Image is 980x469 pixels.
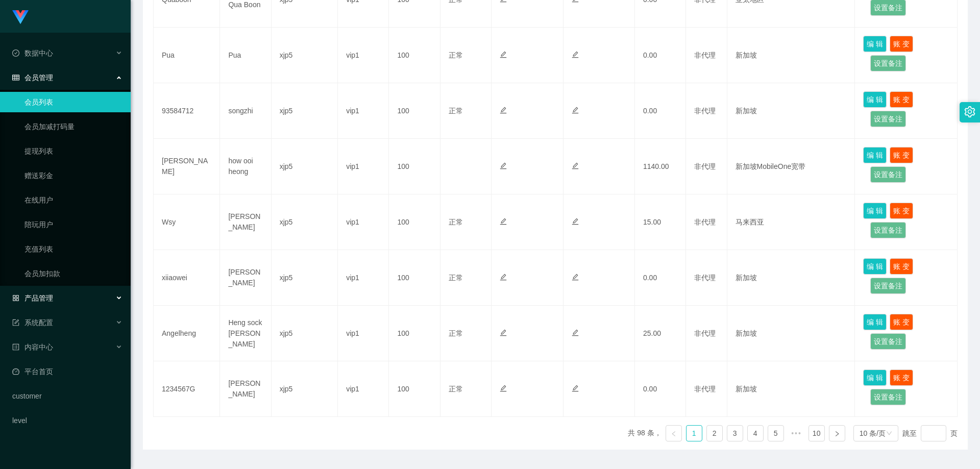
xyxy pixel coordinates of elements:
button: 编 辑 [863,203,887,219]
td: Pua [154,28,220,83]
span: 正常 [449,385,463,393]
td: xjp5 [272,139,338,194]
button: 账 变 [890,369,913,386]
td: [PERSON_NAME] [220,194,271,250]
i: 图标: edit [572,274,579,281]
td: 100 [389,139,440,194]
button: 设置备注 [870,55,906,71]
i: 图标: left [671,431,677,437]
span: 产品管理 [12,294,53,302]
button: 账 变 [890,147,913,163]
td: xjp5 [272,194,338,250]
a: 10 [809,426,824,441]
span: 正常 [449,329,463,337]
td: vip1 [338,361,389,417]
i: 图标: down [886,430,892,437]
span: 非代理 [694,329,716,337]
a: level [12,410,122,431]
span: 系统配置 [12,318,53,327]
button: 设置备注 [870,222,906,238]
button: 设置备注 [870,111,906,127]
td: xjp5 [272,28,338,83]
li: 上一页 [666,425,682,441]
td: xjp5 [272,250,338,306]
button: 设置备注 [870,278,906,294]
a: customer [12,386,122,406]
td: Angelheng [154,306,220,361]
td: 100 [389,361,440,417]
a: 会员列表 [24,92,122,112]
td: 0.00 [635,83,686,139]
button: 账 变 [890,258,913,275]
li: 向后 5 页 [788,425,804,441]
td: vip1 [338,306,389,361]
td: 100 [389,250,440,306]
td: 新加坡 [727,28,855,83]
button: 账 变 [890,203,913,219]
td: Heng sock [PERSON_NAME] [220,306,271,361]
li: 1 [686,425,702,441]
span: 非代理 [694,162,716,170]
td: xiiaowei [154,250,220,306]
i: 图标: edit [500,162,507,169]
li: 4 [747,425,764,441]
td: xjp5 [272,361,338,417]
i: 图标: edit [572,162,579,169]
button: 设置备注 [870,333,906,350]
td: 100 [389,306,440,361]
td: Pua [220,28,271,83]
i: 图标: setting [964,106,975,117]
td: 0.00 [635,250,686,306]
td: 100 [389,83,440,139]
td: 马来西亚 [727,194,855,250]
button: 账 变 [890,36,913,52]
a: 3 [727,426,743,441]
td: 0.00 [635,28,686,83]
span: 非代理 [694,385,716,393]
td: vip1 [338,83,389,139]
li: 共 98 条， [628,425,661,441]
td: 1234567G [154,361,220,417]
span: 非代理 [694,51,716,59]
span: 正常 [449,51,463,59]
td: 新加坡MobileOne宽带 [727,139,855,194]
button: 编 辑 [863,258,887,275]
button: 编 辑 [863,369,887,386]
i: 图标: edit [572,385,579,392]
i: 图标: appstore-o [12,294,19,302]
span: 非代理 [694,274,716,282]
a: 会员加扣款 [24,263,122,284]
span: ••• [788,425,804,441]
td: how ooi heong [220,139,271,194]
i: 图标: edit [500,107,507,114]
i: 图标: profile [12,343,19,351]
td: xjp5 [272,306,338,361]
a: 4 [748,426,763,441]
a: 会员加减打码量 [24,116,122,137]
li: 5 [768,425,784,441]
i: 图标: edit [572,218,579,225]
td: 25.00 [635,306,686,361]
i: 图标: check-circle-o [12,50,19,57]
button: 编 辑 [863,147,887,163]
i: 图标: right [834,431,840,437]
img: logo.9652507e.png [12,10,29,24]
span: 非代理 [694,107,716,115]
li: 2 [706,425,723,441]
i: 图标: edit [500,274,507,281]
button: 账 变 [890,314,913,330]
span: 非代理 [694,218,716,226]
td: 15.00 [635,194,686,250]
i: 图标: edit [572,329,579,336]
button: 编 辑 [863,91,887,108]
td: 1140.00 [635,139,686,194]
td: vip1 [338,194,389,250]
a: 2 [707,426,722,441]
i: 图标: edit [572,107,579,114]
td: 新加坡 [727,361,855,417]
span: 会员管理 [12,73,53,82]
i: 图标: edit [500,51,507,58]
td: 100 [389,28,440,83]
td: [PERSON_NAME] [154,139,220,194]
a: 充值列表 [24,239,122,259]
